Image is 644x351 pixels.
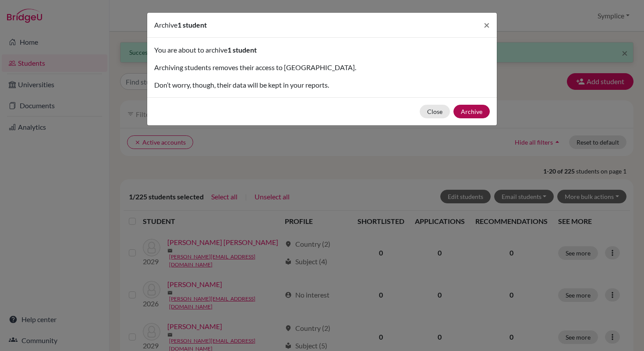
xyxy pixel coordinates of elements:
[177,21,207,29] span: 1 student
[477,13,497,37] button: Close
[154,62,490,73] p: Archiving students removes their access to [GEOGRAPHIC_DATA].
[154,80,490,90] p: Don’t worry, though, their data will be kept in your reports.
[453,105,490,118] button: Archive
[420,105,450,118] button: Close
[227,46,257,54] span: 1 student
[154,45,490,55] p: You are about to archive
[484,18,490,31] span: ×
[154,21,177,29] span: Archive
